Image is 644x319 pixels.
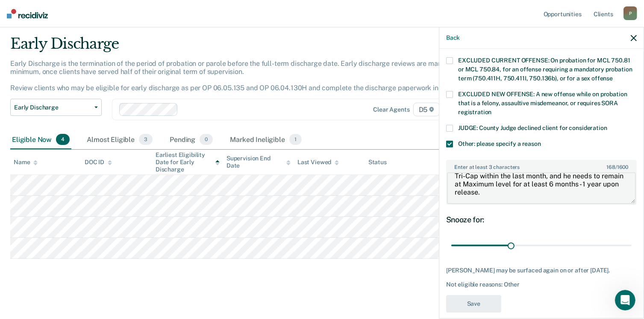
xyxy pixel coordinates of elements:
span: JUDGE: County Judge declined client for consideration [458,124,607,131]
span: EXCLUDED CURRENT OFFENSE: On probation for MCL 750.81 or MCL 750.84, for an offense requiring a m... [458,57,632,82]
div: Clear agents [373,106,409,113]
span: 168 [606,164,615,170]
div: Early Discharge [10,35,493,59]
iframe: Intercom live chat [615,290,635,310]
span: 0 [200,134,213,145]
span: D5 [413,103,440,116]
div: DOC ID [85,159,112,166]
p: Early Discharge is the termination of the period of probation or parole before the full-term disc... [10,59,470,92]
div: Marked Ineligible [228,130,303,149]
textarea: Defendant is Swift & Sure. He was just released from Tri-Cap within the last month, and he needs ... [447,172,636,204]
div: [PERSON_NAME] may be surfaced again on or after [DATE]. [446,267,637,274]
span: / 1600 [606,164,628,170]
span: Early Discharge [14,104,91,111]
div: Snooze for: [446,215,637,224]
div: Status [368,159,387,166]
div: Almost Eligible [85,130,154,149]
span: 1 [289,134,302,145]
div: Eligible Now [10,130,71,149]
label: Enter at least 3 characters [447,161,636,170]
div: Supervision End Date [226,155,291,169]
div: Not eligible reasons: Other [446,281,637,288]
button: Save [446,295,501,313]
span: 3 [139,134,153,145]
div: Pending [168,130,215,149]
div: Name [14,159,38,166]
span: Other: please specify a reason [458,140,541,147]
button: Back [446,34,460,41]
div: Last Viewed [297,159,339,166]
span: EXCLUDED NEW OFFENSE: A new offense while on probation that is a felony, assaultive misdemeanor, ... [458,91,627,115]
div: P [623,6,637,20]
img: Recidiviz [7,9,48,18]
span: 4 [56,134,70,145]
div: Earliest Eligibility Date for Early Discharge [156,151,220,173]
